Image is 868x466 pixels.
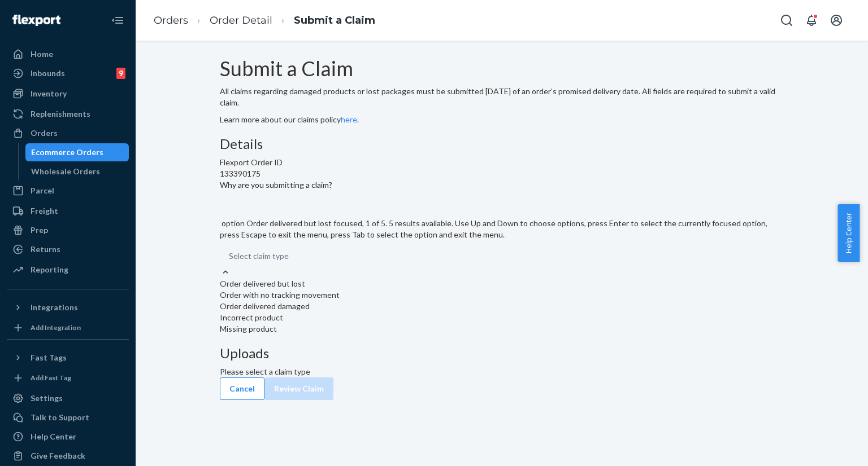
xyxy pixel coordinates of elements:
a: Inventory [7,85,129,103]
ol: breadcrumbs [145,4,384,37]
div: Orders [31,128,58,139]
button: Integrations [7,298,129,316]
button: Help Center [837,204,860,262]
div: Freight [31,205,58,217]
div: Wholesale Orders [31,166,100,177]
a: Reporting [7,261,129,279]
div: Flexport Order ID [220,157,784,168]
button: Open notifications [800,9,823,32]
div: Order with no tracking movement [220,289,784,301]
a: Submit a Claim [294,14,375,27]
a: Ecommerce Orders [25,143,129,161]
img: Flexport logo [12,15,60,26]
div: Help Center [31,431,76,442]
a: Wholesale Orders [25,162,129,181]
a: Settings [7,389,129,407]
div: Order delivered damaged [220,301,784,312]
a: Returns [7,240,129,258]
div: Inbounds [31,68,65,79]
a: Orders [7,124,129,142]
h1: Submit a Claim [220,58,784,80]
div: Give Feedback [31,450,85,461]
h3: Uploads [220,346,784,361]
div: Talk to Support [31,412,89,423]
div: Replenishments [31,108,90,120]
button: Close Navigation [106,9,129,32]
button: Open Search Box [775,9,798,32]
div: Incorrect product [220,312,784,323]
button: Cancel [220,377,264,400]
a: Orders [154,14,188,27]
div: Settings [31,393,63,404]
input: Why are you submitting a claim? option Order delivered but lost focused, 1 of 5. 5 results availa... [289,250,290,262]
a: Inbounds9 [7,64,129,82]
p: Why are you submitting a claim? [220,179,332,191]
p: Please select a claim type [220,366,784,377]
a: Prep [7,221,129,239]
a: Parcel [7,182,129,200]
a: Help Center [7,428,129,446]
div: Add Integration [31,323,81,332]
p: All claims regarding damaged products or lost packages must be submitted [DATE] of an order’s pro... [220,86,784,108]
div: Integrations [31,302,78,313]
h3: Details [220,137,784,151]
div: Inventory [31,88,67,99]
div: Order delivered but lost [220,278,784,289]
div: 133390175 [220,168,784,179]
div: Fast Tags [31,352,67,363]
div: Reporting [31,264,68,275]
a: here [341,115,357,124]
a: Talk to Support [7,408,129,427]
a: Home [7,45,129,63]
button: Fast Tags [7,349,129,367]
div: Prep [31,225,48,236]
div: Missing product [220,323,784,335]
div: 9 [116,68,125,79]
div: Add Fast Tag [31,373,71,383]
div: Returns [31,244,60,255]
div: Parcel [31,185,54,196]
p: Learn more about our claims policy . [220,114,784,125]
a: Replenishments [7,105,129,123]
a: Add Fast Tag [7,371,129,385]
div: Select claim type [229,250,289,262]
p: option Order delivered but lost focused, 1 of 5. 5 results available. Use Up and Down to choose o... [220,218,784,240]
div: Ecommerce Orders [31,147,103,158]
button: Give Feedback [7,447,129,465]
a: Order Detail [210,14,272,27]
a: Add Integration [7,321,129,335]
div: Home [31,49,53,60]
button: Review Claim [264,377,333,400]
a: Freight [7,202,129,220]
button: Open account menu [825,9,848,32]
